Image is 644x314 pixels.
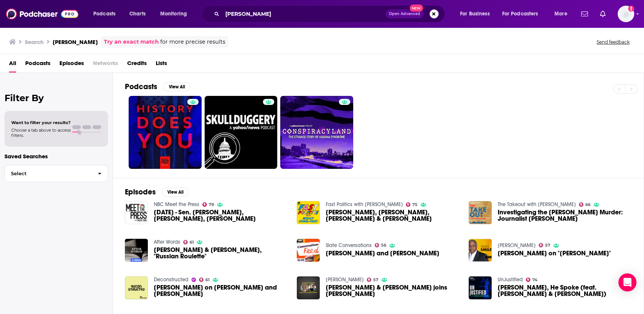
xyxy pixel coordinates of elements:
span: For Podcasters [502,9,538,19]
a: After Words [154,239,180,245]
img: Michael Isikoff on Julian Assange and Monica Lewinsky [125,276,148,299]
button: Send feedback [594,39,632,45]
a: Show notifications dropdown [578,8,591,20]
a: Michael Isikoff on Julian Assange and Monica Lewinsky [154,284,288,297]
span: [PERSON_NAME] on [PERSON_NAME] and [PERSON_NAME] [154,284,288,297]
a: Charts [125,8,150,20]
span: Investigating the [PERSON_NAME] Murder: Journalist [PERSON_NAME] [498,209,632,222]
a: EpisodesView All [125,187,189,197]
h2: Filter By [5,93,108,103]
a: 61 [183,240,194,244]
a: Episodes [59,57,84,73]
span: Charts [129,9,146,19]
a: 56 [375,243,387,247]
a: Show notifications dropdown [597,8,609,20]
button: open menu [88,8,125,20]
a: Michael Isikoff & Daniel Klaidman joins Tavis Smiley [326,284,460,297]
img: User Profile [618,6,634,22]
a: July 29 - Sen. Portman, Sam Nunberg, Michael Isikoff [154,209,288,222]
a: 75 [406,202,418,207]
span: 57 [545,244,550,247]
a: UnJustified [498,276,523,283]
span: More [554,9,567,19]
span: [PERSON_NAME], He Spoke (feat. [PERSON_NAME] & [PERSON_NAME]) [498,284,632,297]
a: David Corn & Michael Isikoff, "Russian Roulette" [154,247,288,259]
a: Credits [127,57,147,73]
span: [PERSON_NAME] & [PERSON_NAME], "Russian Roulette" [154,247,288,259]
button: Select [5,165,108,182]
img: Michael Isikoff & Daniel Klaidman joins Tavis Smiley [297,276,320,299]
button: View All [162,188,189,197]
span: For Business [460,9,490,19]
button: open menu [455,8,499,20]
a: Try an exact match [104,38,159,46]
img: July 29 - Sen. Portman, Sam Nunberg, Michael Isikoff [125,201,148,224]
button: View All [163,82,190,91]
span: [PERSON_NAME] and [PERSON_NAME] [326,250,439,256]
span: 56 [381,244,386,247]
p: Saved Searches [5,153,108,160]
a: Lists [156,57,167,73]
h3: [PERSON_NAME] [53,38,98,46]
span: Logged in as lcohen [618,6,634,22]
a: All [9,57,16,73]
a: PodcastsView All [125,82,190,91]
span: Monitoring [160,9,187,19]
span: [PERSON_NAME] on "[PERSON_NAME]" [498,250,611,256]
a: Fast Politics with Molly Jong-Fast [326,201,403,208]
img: Investigating the Jamal Khashoggi Murder: Journalist Michael Isikoff [469,201,492,224]
a: 66 [579,202,591,207]
a: Mueller, He Spoke (feat. Michael Isikoff & Daniel Klaidman) [469,276,492,299]
a: NBC Meet the Press [154,201,199,208]
a: Slate Conversations [326,242,372,249]
button: Show profile menu [618,6,634,22]
button: open menu [549,8,577,20]
span: 75 [412,203,418,206]
span: 61 [190,241,194,244]
button: open menu [155,8,197,20]
span: Choose a tab above to access filters. [11,127,71,138]
a: David Corn & Michael Isikoff, "Russian Roulette" [125,239,148,262]
span: 79 [209,203,214,206]
a: 61 [199,278,210,282]
a: The Takeout with Major Garrett [498,201,576,208]
a: Deconstructed [154,276,188,283]
img: Charlie Sykes, Michael Isikoff, Daniel Klaidman & Emily Atkin [297,201,320,224]
a: 79 [202,202,214,207]
img: Michael Isikoff on "Tavis Smiley" [469,239,492,262]
span: New [410,5,423,12]
h3: Search [25,38,44,46]
span: [PERSON_NAME] & [PERSON_NAME] joins [PERSON_NAME] [326,284,460,297]
a: 57 [539,243,551,247]
a: Podcasts [25,57,50,73]
span: Networks [93,57,118,73]
span: 57 [373,278,378,282]
span: 74 [532,278,538,282]
span: Want to filter your results? [11,120,71,125]
span: [DATE] - Sen. [PERSON_NAME], [PERSON_NAME], [PERSON_NAME] [154,209,288,222]
span: 61 [205,278,210,282]
input: Search podcasts, credits, & more... [222,8,386,20]
a: David Corn and Michael Isikoff [326,250,439,256]
a: David Corn and Michael Isikoff [297,239,320,262]
img: Podchaser - Follow, Share and Rate Podcasts [6,7,78,21]
h2: Episodes [125,187,156,197]
h2: Podcasts [125,82,157,91]
a: Charlie Sykes, Michael Isikoff, Daniel Klaidman & Emily Atkin [326,209,460,222]
span: Open Advanced [389,12,420,16]
div: Open Intercom Messenger [618,273,636,291]
svg: Add a profile image [628,6,634,12]
button: open menu [497,8,549,20]
a: 57 [367,278,379,282]
a: Michael Isikoff on "Tavis Smiley" [498,250,611,256]
span: [PERSON_NAME], [PERSON_NAME], [PERSON_NAME] & [PERSON_NAME] [326,209,460,222]
span: Podcasts [93,9,115,19]
button: Open AdvancedNew [386,9,424,18]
